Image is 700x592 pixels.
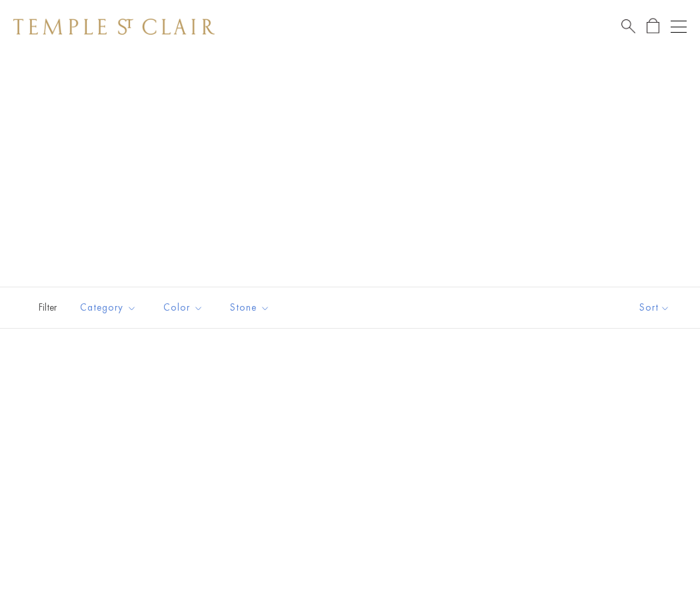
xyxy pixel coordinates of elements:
[223,299,280,316] span: Stone
[13,19,215,35] img: Temple St. Clair
[220,293,280,323] button: Stone
[73,299,147,316] span: Category
[609,287,700,328] button: Show sort by
[153,293,213,323] button: Color
[70,293,147,323] button: Category
[647,18,659,35] a: Open Shopping Bag
[157,299,213,316] span: Color
[621,18,635,35] a: Search
[671,19,687,35] button: Open navigation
